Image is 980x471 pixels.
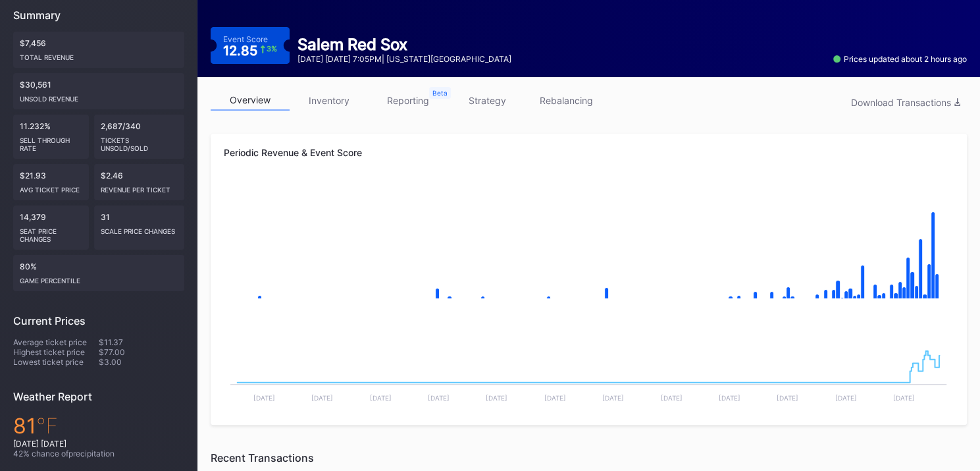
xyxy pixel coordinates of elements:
[13,449,184,458] div: 42 % chance of precipitation
[224,147,954,158] div: Periodic Revenue & Event Score
[13,32,184,68] div: $7,456
[94,206,185,250] div: 31
[20,180,82,194] div: Avg ticket price
[486,394,507,402] text: [DATE]
[835,394,856,402] text: [DATE]
[224,313,953,412] svg: Chart title
[101,131,178,152] div: Tickets Unsold/Sold
[13,115,89,159] div: 11.232%
[428,394,450,402] text: [DATE]
[99,357,184,367] div: $3.00
[370,394,392,402] text: [DATE]
[13,390,184,403] div: Weather Report
[602,394,624,402] text: [DATE]
[13,314,184,327] div: Current Prices
[13,255,184,291] div: 80%
[13,73,184,109] div: $30,561
[20,271,178,285] div: Game percentile
[101,222,178,235] div: scale price changes
[253,394,275,402] text: [DATE]
[297,54,511,64] div: [DATE] [DATE] 7:05PM | [US_STATE][GEOGRAPHIC_DATA]
[36,413,58,439] span: ℉
[660,394,682,402] text: [DATE]
[719,394,740,402] text: [DATE]
[13,337,99,347] div: Average ticket price
[851,97,960,108] div: Download Transactions
[844,94,967,111] button: Download Transactions
[211,451,967,464] div: Recent Transactions
[223,34,268,44] div: Event Score
[224,181,953,313] svg: Chart title
[99,337,184,347] div: $11.37
[223,44,277,57] div: 12.85
[777,394,798,402] text: [DATE]
[20,48,178,61] div: Total Revenue
[94,115,185,159] div: 2,687/340
[13,164,89,200] div: $21.93
[99,347,184,357] div: $77.00
[101,180,178,194] div: Revenue per ticket
[94,164,185,200] div: $2.46
[290,90,369,111] a: inventory
[13,206,89,250] div: 14,379
[20,131,82,152] div: Sell Through Rate
[297,35,511,54] div: Salem Red Sox
[544,394,566,402] text: [DATE]
[833,54,967,64] div: Prices updated about 2 hours ago
[369,90,448,111] a: reporting
[448,90,527,111] a: strategy
[13,347,99,357] div: Highest ticket price
[20,222,82,243] div: seat price changes
[893,394,915,402] text: [DATE]
[267,45,277,53] div: 3 %
[13,413,184,439] div: 81
[20,90,178,103] div: Unsold Revenue
[13,9,184,22] div: Summary
[527,90,606,111] a: rebalancing
[211,90,290,111] a: overview
[311,394,333,402] text: [DATE]
[13,439,184,449] div: [DATE] [DATE]
[13,357,99,367] div: Lowest ticket price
